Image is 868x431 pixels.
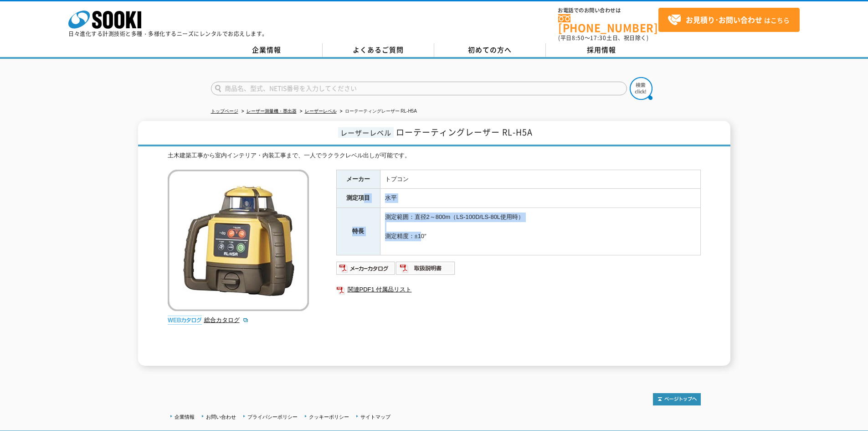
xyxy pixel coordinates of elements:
a: レーザー測量機・墨出器 [247,109,297,114]
td: トプコン [380,170,700,189]
p: 日々進化する計測技術と多種・多様化するニーズにレンタルでお応えします。 [68,31,268,36]
a: レーザーレベル [305,109,337,114]
span: 8:50 [572,34,585,42]
a: よくあるご質問 [323,43,434,57]
span: レーザーレベル [338,127,394,138]
span: (平日 ～ 土日、祝日除く) [558,34,648,42]
a: プライバシーポリシー [247,414,298,420]
td: 測定範囲：直径2～800m（LS-100D/LS-80L使用時） 測定精度：±10″ [380,208,700,255]
a: 企業情報 [175,414,195,420]
input: 商品名、型式、NETIS番号を入力してください [211,82,627,95]
span: 初めての方へ [468,45,512,55]
a: 初めての方へ [434,43,546,57]
a: [PHONE_NUMBER] [558,14,658,33]
img: メーカーカタログ [336,261,396,275]
a: トップページ [211,109,238,114]
img: 取扱説明書 [396,261,456,275]
strong: お見積り･お問い合わせ [686,14,762,25]
span: ローテーティングレーザー RL-H5A [396,126,533,138]
a: お見積り･お問い合わせはこちら [658,8,800,32]
a: メーカーカタログ [336,267,396,274]
a: 採用情報 [546,43,657,57]
img: ローテーティングレーザー RL-H5A [168,170,309,311]
a: 取扱説明書 [396,267,456,274]
th: 測定項目 [336,189,380,208]
img: トップページへ [653,393,701,405]
a: お問い合わせ [206,414,236,420]
a: サイトマップ [360,414,390,420]
li: ローテーティングレーザー RL-H5A [338,107,417,116]
span: お電話でのお問い合わせは [558,8,658,13]
img: webカタログ [168,316,202,325]
a: 関連PDF1 付属品リスト [336,284,701,296]
a: 総合カタログ [204,317,249,323]
div: 土木建築工事から室内インテリア・内装工事まで、一人でラクラクレベル出しが可能です。 [168,151,701,161]
th: 特長 [336,208,380,255]
a: 企業情報 [211,43,323,57]
td: 水平 [380,189,700,208]
a: クッキーポリシー [309,414,349,420]
span: はこちら [668,13,790,27]
span: 17:30 [590,34,606,42]
img: btn_search.png [630,77,652,100]
th: メーカー [336,170,380,189]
